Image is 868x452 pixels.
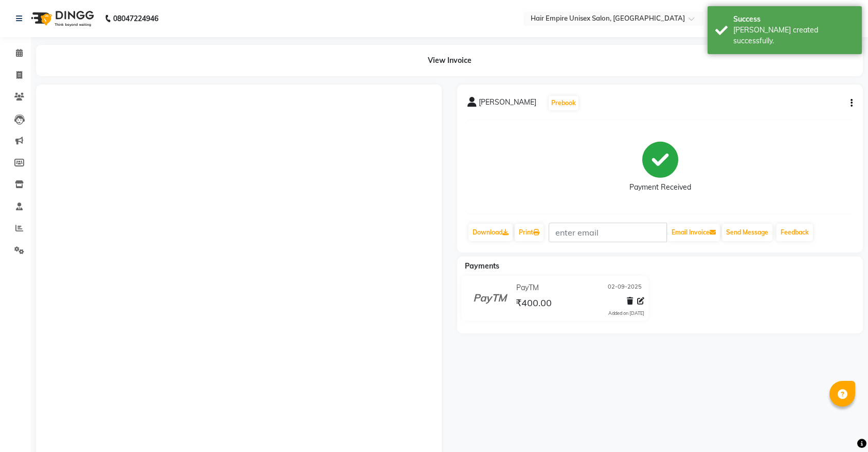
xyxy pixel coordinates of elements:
[608,282,642,293] span: 02-09-2025
[549,96,578,110] button: Prebook
[608,310,644,317] div: Added on [DATE]
[26,4,97,33] img: logo
[733,25,854,46] div: Bill created successfully.
[479,97,536,111] span: [PERSON_NAME]
[465,261,499,271] span: Payments
[776,224,813,241] a: Feedback
[629,182,691,193] div: Payment Received
[733,14,854,25] div: Success
[36,45,863,76] div: View Invoice
[667,224,720,241] button: Email Invoice
[113,4,158,33] b: 08047224946
[468,224,513,241] a: Download
[825,411,858,442] iframe: chat widget
[515,224,544,241] a: Print
[722,224,772,241] button: Send Message
[516,297,552,311] span: ₹400.00
[516,282,539,293] span: PayTM
[549,223,667,242] input: enter email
